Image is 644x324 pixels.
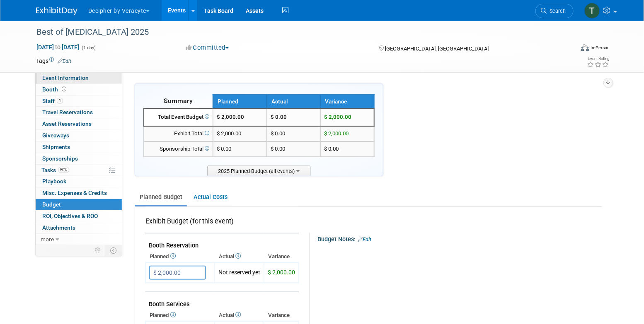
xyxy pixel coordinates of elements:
a: Playbook [36,176,122,187]
button: Committed [183,43,232,52]
img: Format-Inperson.png [581,44,589,51]
span: Staff [42,98,63,104]
td: Toggle Event Tabs [105,245,122,256]
span: $ 0.00 [324,146,339,152]
div: Event Rating [587,57,610,61]
span: $ 2,000.00 [324,114,351,120]
span: 50% [58,167,69,173]
img: Tony Alvarado [584,3,600,19]
a: Staff1 [36,96,122,107]
span: to [54,44,62,50]
span: Summary [164,97,193,105]
a: Edit [358,237,371,242]
a: Search [535,4,574,18]
a: Sponsorships [36,153,122,164]
th: Variance [264,251,299,262]
span: Playbook [42,178,66,185]
div: Best of [MEDICAL_DATA] 2025 [34,25,561,40]
td: $ 0.00 [267,108,321,126]
th: Variance [264,310,299,321]
a: Attachments [36,222,122,233]
a: Giveaways [36,130,122,141]
span: Giveaways [42,132,69,139]
a: Shipments [36,142,122,153]
td: Personalize Event Tab Strip [91,245,105,256]
th: Planned [145,310,215,321]
span: $ 2,000.00 [217,114,244,120]
a: Actual Costs [189,190,232,205]
div: In-Person [591,45,610,51]
span: Shipments [42,144,70,150]
a: ROI, Objectives & ROO [36,211,122,222]
img: ExhibitDay [36,7,77,15]
span: Tasks [41,167,69,173]
a: Tasks50% [36,165,122,176]
span: Event Information [42,74,89,81]
span: Travel Reservations [42,109,93,115]
a: Event Information [36,72,122,84]
div: Total Event Budget [148,113,209,121]
th: Actual [267,95,321,108]
span: $ 0.00 [217,146,231,152]
div: Budget Notes: [317,233,601,244]
span: $ 2,000.00 [217,130,241,137]
span: [GEOGRAPHIC_DATA], [GEOGRAPHIC_DATA] [385,46,489,52]
div: Sponsorship Total [148,145,209,153]
td: $ 0.00 [267,142,321,157]
th: Planned [145,251,215,262]
a: Travel Reservations [36,107,122,118]
span: Booth not reserved yet [60,86,68,92]
td: Tags [36,57,71,65]
span: Asset Reservations [42,120,92,127]
span: Sponsorships [42,155,78,162]
div: Event Format [525,43,610,55]
a: Asset Reservations [36,118,122,130]
span: $ 2,000.00 [268,269,295,276]
span: (1 day) [81,45,96,50]
span: 2025 Planned Budget (all events) [207,166,311,176]
th: Planned [213,95,267,108]
th: Actual [215,251,264,262]
td: $ 0.00 [267,126,321,142]
span: [DATE] [DATE] [36,43,80,51]
td: Booth Reservation [145,233,299,251]
span: more [41,236,54,242]
span: ROI, Objectives & ROO [42,213,98,219]
a: Budget [36,199,122,210]
div: Exhibit Total [148,130,209,138]
a: more [36,234,122,245]
span: 1 [57,98,63,104]
a: Edit [58,58,71,64]
th: Actual [215,310,264,321]
th: Variance [320,95,374,108]
span: $ 2,000.00 [324,130,349,137]
span: Search [547,8,566,14]
div: Exhibit Budget (for this event) [145,217,295,230]
a: Planned Budget [135,190,187,205]
td: Booth Services [145,292,299,310]
span: Misc. Expenses & Credits [42,190,107,196]
a: Booth [36,84,122,95]
td: Not reserved yet [215,263,264,283]
a: Misc. Expenses & Credits [36,187,122,199]
span: Budget [42,201,61,208]
span: Booth [42,86,68,93]
span: Attachments [42,224,75,231]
